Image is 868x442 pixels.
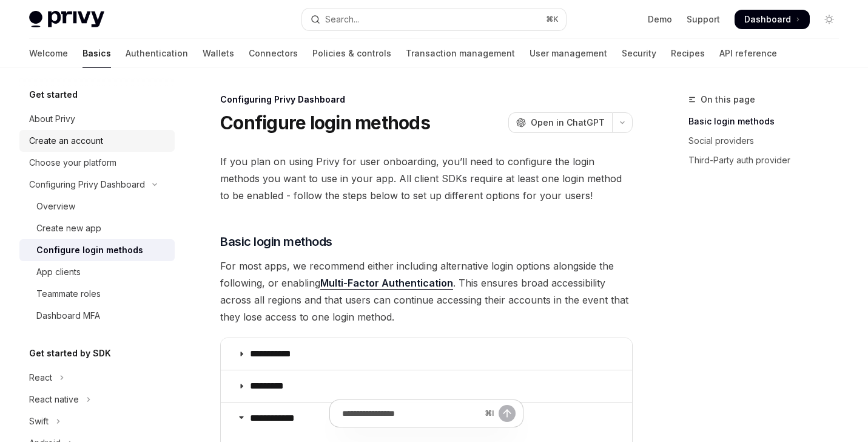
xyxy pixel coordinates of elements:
[29,177,145,192] div: Configuring Privy Dashboard
[342,400,480,427] input: Ask a question...
[499,405,516,422] button: Send message
[82,39,111,68] a: Basics
[29,392,79,407] div: React native
[744,13,791,25] span: Dashboard
[220,257,633,325] span: For most apps, we recommend either including alternative login options alongside the following, o...
[29,346,111,361] h5: Get started by SDK
[29,370,52,385] div: React
[19,389,175,410] button: Toggle React native section
[406,39,515,68] a: Transaction management
[819,10,839,29] button: Toggle dark mode
[701,92,755,107] span: On this page
[36,308,100,323] div: Dashboard MFA
[29,39,68,68] a: Welcome
[302,8,565,30] button: Open search
[688,151,849,170] a: Third-Party auth provider
[36,199,75,214] div: Overview
[320,277,453,290] a: Multi-Factor Authentication
[220,93,633,106] div: Configuring Privy Dashboard
[19,283,175,305] a: Teammate roles
[29,155,116,170] div: Choose your platform
[19,305,175,327] a: Dashboard MFA
[546,15,559,24] span: ⌘ K
[19,108,175,130] a: About Privy
[126,39,188,68] a: Authentication
[36,243,143,257] div: Configure login methods
[19,174,175,195] button: Toggle Configuring Privy Dashboard section
[29,87,78,102] h5: Get started
[29,11,104,28] img: light logo
[29,112,75,126] div: About Privy
[220,153,633,204] span: If you plan on using Privy for user onboarding, you’ll need to configure the login methods you wa...
[249,39,298,68] a: Connectors
[19,367,175,389] button: Toggle React section
[220,112,430,134] h1: Configure login methods
[36,221,101,236] div: Create new app
[687,13,720,25] a: Support
[36,265,81,279] div: App clients
[19,239,175,261] a: Configure login methods
[531,117,605,129] span: Open in ChatGPT
[312,39,391,68] a: Policies & controls
[203,39,234,68] a: Wallets
[648,13,672,25] a: Demo
[622,39,656,68] a: Security
[19,410,175,432] button: Toggle Swift section
[688,131,849,151] a: Social providers
[19,195,175,217] a: Overview
[19,217,175,239] a: Create new app
[36,287,101,301] div: Teammate roles
[220,233,332,250] span: Basic login methods
[19,261,175,283] a: App clients
[530,39,607,68] a: User management
[29,134,103,148] div: Create an account
[19,130,175,152] a: Create an account
[719,39,777,68] a: API reference
[671,39,705,68] a: Recipes
[508,112,612,133] button: Open in ChatGPT
[325,12,359,27] div: Search...
[688,112,849,131] a: Basic login methods
[19,152,175,174] a: Choose your platform
[735,10,810,29] a: Dashboard
[29,414,49,429] div: Swift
